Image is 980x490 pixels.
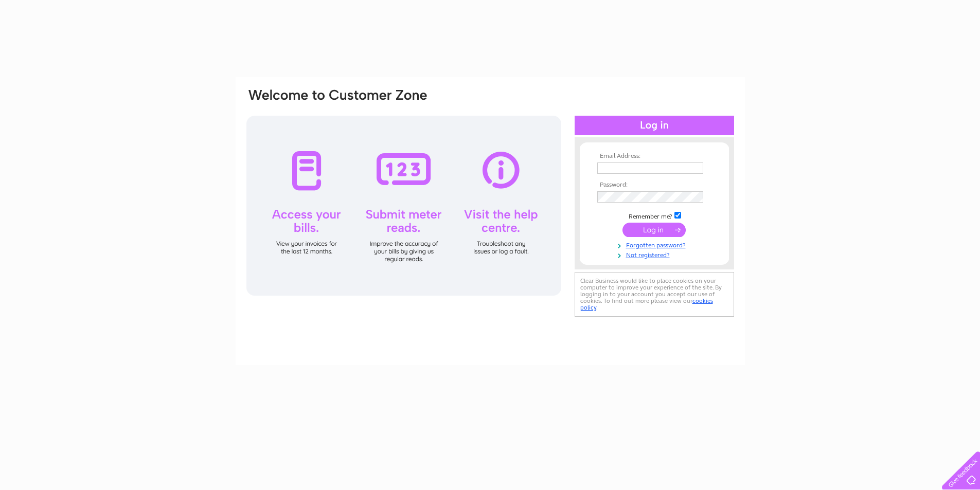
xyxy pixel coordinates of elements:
[595,182,714,189] th: Password:
[622,223,686,237] input: Submit
[595,210,714,221] td: Remember me?
[597,240,714,249] a: Forgotten password?
[580,297,713,311] a: cookies policy
[597,249,714,259] a: Not registered?
[575,272,734,317] div: Clear Business would like to place cookies on your computer to improve your experience of the sit...
[595,153,714,160] th: Email Address:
